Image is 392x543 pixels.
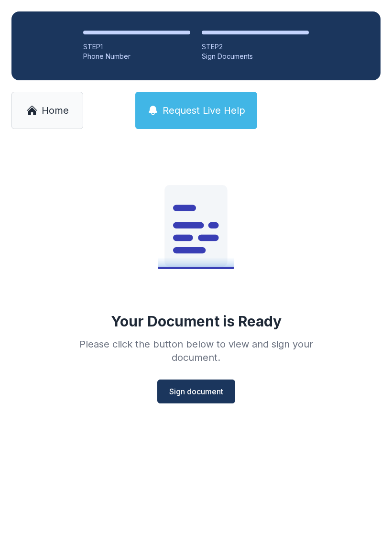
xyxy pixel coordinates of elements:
[83,42,190,52] div: STEP 1
[111,313,282,330] div: Your Document is Ready
[202,42,309,52] div: STEP 2
[42,104,69,117] span: Home
[83,52,190,61] div: Phone Number
[163,104,245,117] span: Request Live Help
[169,386,223,397] span: Sign document
[58,337,334,364] div: Please click the button below to view and sign your document.
[202,52,309,61] div: Sign Documents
